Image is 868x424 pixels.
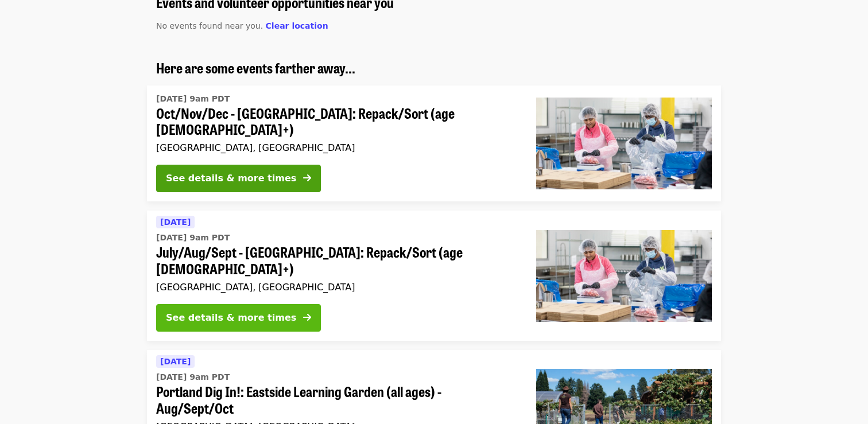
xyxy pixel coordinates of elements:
[147,85,721,202] a: See details for "Oct/Nov/Dec - Beaverton: Repack/Sort (age 10+)"
[160,357,191,366] span: [DATE]
[156,304,321,332] button: See details & more times
[156,244,518,277] span: July/Aug/Sept - [GEOGRAPHIC_DATA]: Repack/Sort (age [DEMOGRAPHIC_DATA]+)
[156,282,518,293] div: [GEOGRAPHIC_DATA], [GEOGRAPHIC_DATA]
[160,217,191,227] span: [DATE]
[156,57,355,77] span: Here are some events farther away...
[303,312,311,323] i: arrow-right icon
[156,21,263,30] span: No events found near you.
[156,383,518,417] span: Portland Dig In!: Eastside Learning Garden (all ages) - Aug/Sept/Oct
[147,211,721,341] a: See details for "July/Aug/Sept - Beaverton: Repack/Sort (age 10+)"
[156,232,230,244] time: [DATE] 9am PDT
[266,21,328,30] span: Clear location
[156,371,230,383] time: [DATE] 9am PDT
[156,142,518,153] div: [GEOGRAPHIC_DATA], [GEOGRAPHIC_DATA]
[536,230,712,322] img: July/Aug/Sept - Beaverton: Repack/Sort (age 10+) organized by Oregon Food Bank
[266,20,328,32] button: Clear location
[536,98,712,189] img: Oct/Nov/Dec - Beaverton: Repack/Sort (age 10+) organized by Oregon Food Bank
[303,173,311,184] i: arrow-right icon
[156,105,518,138] span: Oct/Nov/Dec - [GEOGRAPHIC_DATA]: Repack/Sort (age [DEMOGRAPHIC_DATA]+)
[166,172,296,185] div: See details & more times
[166,311,296,325] div: See details & more times
[156,165,321,192] button: See details & more times
[156,93,230,105] time: [DATE] 9am PDT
